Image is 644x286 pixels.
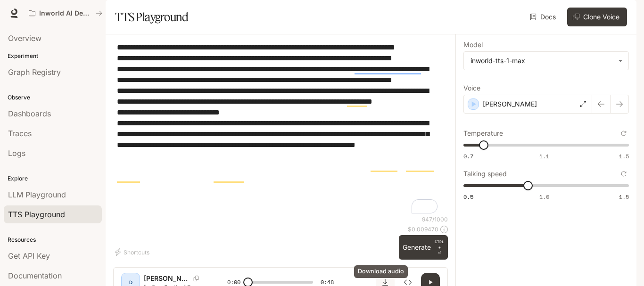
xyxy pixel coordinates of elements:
[539,152,549,160] span: 1.1
[619,193,629,201] span: 1.5
[113,245,153,260] button: Shortcuts
[408,225,438,233] p: $ 0.009470
[464,52,628,70] div: inworld-tts-1-max
[471,56,613,65] div: inworld-tts-1-max
[528,8,560,26] a: Docs
[463,171,507,177] p: Talking speed
[144,274,190,283] p: [PERSON_NAME]
[463,130,503,137] p: Temperature
[435,239,444,250] p: CTRL +
[354,265,408,278] div: Download audio
[435,239,444,256] p: ⏎
[399,235,448,260] button: GenerateCTRL +⏎
[117,42,439,215] textarea: To enrich screen reader interactions, please activate Accessibility in Grammarly extension settings
[190,276,203,281] button: Copy Voice ID
[567,8,627,26] button: Clone Voice
[463,85,480,91] p: Voice
[115,8,188,26] h1: TTS Playground
[39,9,92,17] p: Inworld AI Demos
[463,193,473,201] span: 0.5
[619,152,629,160] span: 1.5
[25,4,107,23] button: All workspaces
[463,41,483,48] p: Model
[463,152,473,160] span: 0.7
[619,169,629,179] button: Reset to default
[483,99,537,109] p: [PERSON_NAME]
[539,193,549,201] span: 1.0
[619,128,629,139] button: Reset to default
